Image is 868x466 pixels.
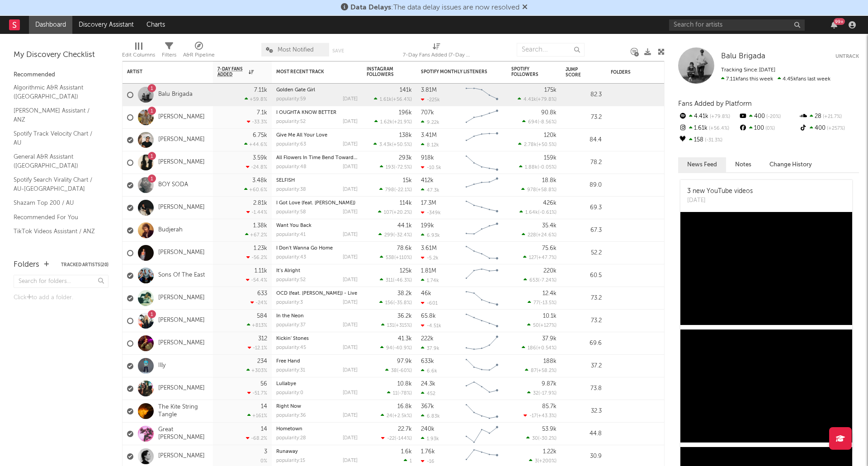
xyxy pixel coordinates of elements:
div: ( ) [524,277,557,283]
span: -35.8 % [395,301,410,306]
div: 10.1k [543,313,557,319]
span: +20.2 % [393,210,410,215]
div: 99 + [834,18,845,25]
div: 175k [544,87,557,93]
a: All Flowers In Time Bend Towards The Sun [276,155,377,160]
div: 15k [403,178,412,184]
svg: Chart title [462,287,502,310]
a: Algorithmic A&R Assistant ([GEOGRAPHIC_DATA]) [14,83,99,101]
a: Discovery Assistant [72,16,140,34]
span: +50.5 % [393,142,410,147]
span: 50 [533,323,539,328]
div: popularity: 63 [276,142,306,147]
div: 400 [799,122,859,134]
a: I OUGHTA KNOW BETTER [276,110,336,115]
span: 4.41k [524,97,536,102]
input: Search for artists [669,19,805,31]
button: Tracked Artists(20) [61,263,108,267]
div: My Discovery Checklist [14,50,108,61]
span: Fans Added by Platform [678,100,752,107]
div: [DATE] [343,210,358,215]
div: 37.9k [542,336,557,342]
div: -349k [421,210,441,216]
div: 707k [421,110,434,116]
span: +127 % [540,323,555,328]
div: 8.12k [421,142,439,148]
div: -12.1 % [248,345,267,351]
div: 6.93k [421,232,440,238]
a: Budjerah [158,226,183,234]
a: In the Neon [276,314,304,319]
div: 78.2 [566,157,602,168]
div: ( ) [381,322,412,328]
div: +44.6 % [244,141,267,147]
span: +58.8 % [538,188,555,193]
a: OCD (feat. [PERSON_NAME]) - Live [276,291,357,296]
div: Folders [14,259,39,270]
div: popularity: 58 [276,210,306,215]
div: [DATE] [687,196,753,205]
a: Shazam Top 200 / AU [14,198,99,208]
div: 2.81k [253,200,267,206]
div: 138k [399,132,412,138]
div: 90.8k [541,110,557,116]
a: [PERSON_NAME] Assistant / ANZ [14,106,99,124]
span: 0 % [764,126,775,131]
span: +24.6 % [538,233,555,238]
div: 4.41k [678,111,738,122]
a: SELFISH [276,178,295,183]
span: 77 [533,301,539,306]
div: 73.2 [566,315,602,326]
div: Spotify Monthly Listeners [421,69,489,75]
div: Instagram Followers [367,66,398,77]
div: ( ) [373,141,412,147]
div: 46k [421,291,431,297]
a: It’s Alright [276,268,300,273]
div: 12.4k [542,291,557,297]
span: +56.4 % [708,126,729,131]
span: 7-Day Fans Added [217,66,246,77]
div: -601 [421,300,438,306]
a: [PERSON_NAME] [158,159,205,166]
div: ( ) [379,300,412,306]
div: -24 % [250,300,267,306]
div: 73.2 [566,112,602,123]
div: 3.59k [253,155,267,161]
div: ( ) [380,164,412,170]
button: Notes [726,157,760,172]
div: 47.3k [421,187,439,193]
div: ( ) [522,232,557,238]
div: 293k [399,155,412,161]
div: 18.8k [542,178,557,184]
div: ( ) [519,209,557,215]
div: 89.0 [566,180,602,191]
svg: Chart title [462,106,502,129]
div: [DATE] [343,142,358,147]
span: 1.88k [525,165,538,170]
a: [PERSON_NAME] [158,294,205,302]
div: 38.2k [397,291,412,297]
div: 7.11k [254,87,267,93]
div: 1.81M [421,268,436,274]
a: Balu Brigada [158,91,193,99]
div: ( ) [528,300,557,306]
div: 412k [421,178,434,184]
div: Filters [162,38,176,65]
span: +50.5 % [538,142,555,147]
div: 28 [799,111,859,122]
div: All Flowers In Time Bend Towards The Sun [276,155,358,160]
span: +79.8 % [538,97,555,102]
span: -0.61 % [539,210,555,215]
span: 193 [386,165,394,170]
div: 3.81M [421,87,437,93]
div: popularity: 37 [276,323,306,328]
span: Balu Brigada [721,52,765,60]
span: +110 % [396,255,410,260]
div: ( ) [378,232,412,238]
div: 120k [544,132,557,138]
div: 196k [399,110,412,116]
span: 798 [385,188,394,193]
svg: Chart title [462,84,502,106]
span: 311 [386,278,393,283]
div: 36.2k [397,313,412,319]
